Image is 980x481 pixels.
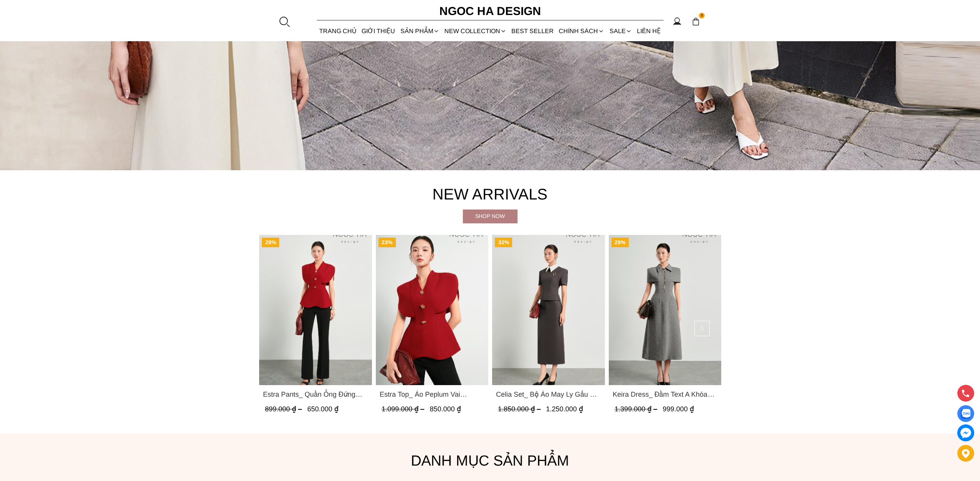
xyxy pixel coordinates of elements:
img: Display image [961,409,970,419]
img: img-CART-ICON-ksit0nf1 [692,17,700,26]
span: Celia Set_ Bộ Áo May Ly Gấu Cổ Trắng Mix Chân Váy Bút Chì Màu Ghi BJ148 [496,389,601,400]
span: 899.000 ₫ [265,405,304,413]
span: 1.099.000 ₫ [381,405,426,413]
span: Keira Dress_ Đầm Text A Khóa Đồng D1016 [612,389,717,400]
font: Danh mục sản phẩm [411,453,569,469]
a: messenger [957,424,974,441]
a: TRANG CHỦ [317,21,359,41]
div: Chính sách [556,21,607,41]
span: 1.250.000 ₫ [546,405,583,413]
span: 999.000 ₫ [662,405,694,413]
span: Estra Pants_ Quần Ống Đứng Loe Nhẹ Q070 [263,389,368,400]
a: SALE [607,21,634,41]
a: Product image - Celia Set_ Bộ Áo May Ly Gấu Cổ Trắng Mix Chân Váy Bút Chì Màu Ghi BJ148 [492,235,605,385]
a: Product image - Estra Pants_ Quần Ống Đứng Loe Nhẹ Q070 [259,235,372,385]
h4: New Arrivals [259,182,721,206]
a: LIÊN HỆ [634,21,663,41]
div: SẢN PHẨM [398,21,442,41]
a: NEW COLLECTION [442,21,509,41]
span: 650.000 ₫ [307,405,338,413]
a: Link to Celia Set_ Bộ Áo May Ly Gấu Cổ Trắng Mix Chân Váy Bút Chì Màu Ghi BJ148 [496,389,601,400]
a: BEST SELLER [509,21,556,41]
a: Link to Estra Top_ Áo Peplum Vai Choàng Màu Đỏ A1092 [379,389,484,400]
a: Product image - Estra Top_ Áo Peplum Vai Choàng Màu Đỏ A1092 [375,235,488,385]
div: Shop now [463,212,518,220]
span: 0 [699,13,705,19]
span: 1.850.000 ₫ [498,405,543,413]
a: GIỚI THIỆU [359,21,398,41]
a: Link to Estra Pants_ Quần Ống Đứng Loe Nhẹ Q070 [263,389,368,400]
span: Estra Top_ Áo Peplum Vai Choàng Màu Đỏ A1092 [379,389,484,400]
a: Ngoc Ha Design [432,2,548,20]
a: Shop now [463,209,518,223]
a: Link to Keira Dress_ Đầm Text A Khóa Đồng D1016 [612,389,717,400]
a: Display image [957,405,974,422]
span: 1.399.000 ₫ [614,405,659,413]
span: 850.000 ₫ [429,405,461,413]
a: Product image - Keira Dress_ Đầm Text A Khóa Đồng D1016 [608,235,721,385]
